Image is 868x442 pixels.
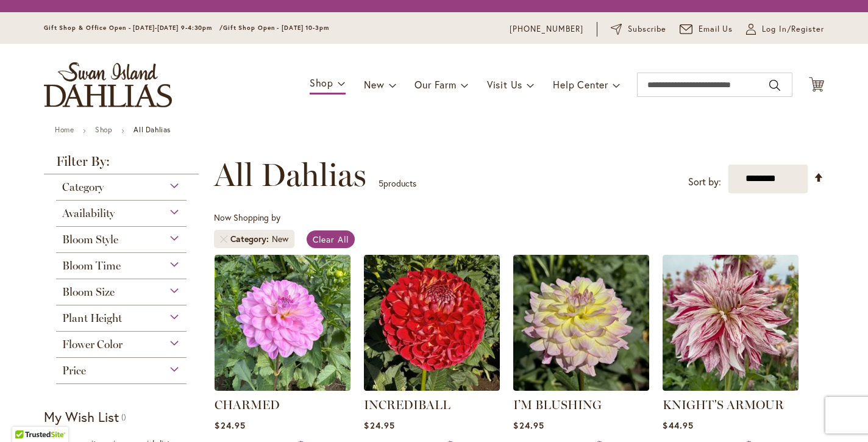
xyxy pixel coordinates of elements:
span: Email Us [699,23,733,35]
a: CHARMED [215,397,280,412]
span: $24.95 [513,419,544,431]
span: Subscribe [628,23,666,35]
a: Email Us [680,23,733,35]
span: Gift Shop & Office Open - [DATE]-[DATE] 9-4:30pm / [44,24,223,32]
a: [PHONE_NUMBER] [510,23,583,35]
span: Bloom Size [62,285,115,299]
a: I’M BLUSHING [513,397,602,412]
img: I’M BLUSHING [513,255,649,391]
img: Incrediball [364,255,500,391]
strong: Filter By: [44,155,199,174]
span: Plant Height [62,312,122,325]
img: CHARMED [215,255,350,391]
strong: My Wish List [44,408,119,426]
span: $44.95 [663,419,693,431]
a: Home [55,125,74,134]
a: CHARMED [215,382,350,393]
span: Now Shopping by [214,212,280,223]
span: Category [62,180,104,194]
div: New [272,233,288,245]
a: Shop [95,125,112,134]
a: Log In/Register [746,23,824,35]
span: Category [230,233,272,245]
span: Price [62,364,86,377]
a: KNIGHT'S ARMOUR [663,397,784,412]
span: 5 [379,177,383,189]
p: products [379,174,416,193]
img: KNIGHT'S ARMOUR [663,255,799,391]
span: Shop [310,76,333,89]
span: Our Farm [414,78,456,91]
span: Log In/Register [762,23,824,35]
strong: All Dahlias [133,125,171,134]
span: Availability [62,207,115,220]
span: $24.95 [364,419,394,431]
a: KNIGHT'S ARMOUR [663,382,799,393]
span: Bloom Style [62,233,118,246]
button: Search [769,76,780,95]
label: Sort by: [688,171,721,193]
span: $24.95 [215,419,245,431]
span: Clear All [313,233,349,245]
span: Bloom Time [62,259,121,273]
a: INCREDIBALL [364,397,450,412]
a: Remove Category New [220,235,227,243]
a: Incrediball [364,382,500,393]
span: All Dahlias [214,157,366,193]
a: I’M BLUSHING [513,382,649,393]
a: Clear All [307,230,355,248]
span: Visit Us [487,78,522,91]
span: Help Center [553,78,608,91]
span: Gift Shop Open - [DATE] 10-3pm [223,24,329,32]
a: store logo [44,62,172,107]
a: Subscribe [611,23,666,35]
span: Flower Color [62,338,123,351]
span: New [364,78,384,91]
